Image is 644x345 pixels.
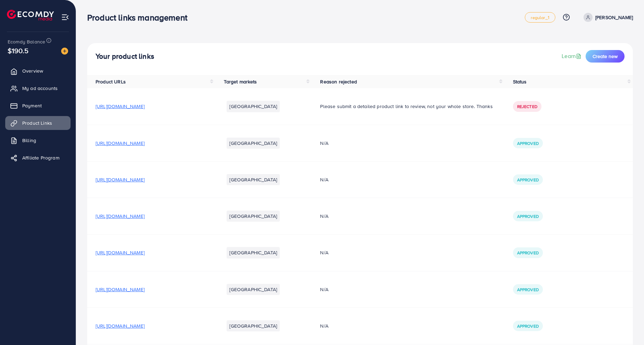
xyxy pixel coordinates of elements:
a: My ad accounts [5,81,71,95]
span: N/A [320,249,328,256]
li: [GEOGRAPHIC_DATA] [227,138,280,149]
span: [URL][DOMAIN_NAME] [96,286,145,293]
a: Affiliate Program [5,151,71,165]
span: Affiliate Program [22,154,59,161]
span: Target markets [224,78,257,85]
span: Reason rejected [320,78,357,85]
span: N/A [320,140,328,147]
span: Create new [593,53,618,60]
span: Billing [22,137,36,144]
span: N/A [320,286,328,293]
a: Billing [5,133,71,147]
span: Overview [22,67,43,74]
span: N/A [320,213,328,220]
span: regular_1 [531,15,549,20]
li: [GEOGRAPHIC_DATA] [227,247,280,258]
p: [PERSON_NAME] [595,13,633,22]
a: Payment [5,99,71,113]
h3: Product links management [87,13,193,23]
span: $190.5 [8,46,28,56]
li: [GEOGRAPHIC_DATA] [227,320,280,331]
span: Approved [517,323,539,329]
a: Overview [5,64,71,78]
a: Product Links [5,116,71,130]
img: image [61,48,68,55]
span: Product Links [22,120,52,126]
span: N/A [320,176,328,183]
span: Approved [517,177,539,183]
span: [URL][DOMAIN_NAME] [96,213,145,220]
h4: Your product links [96,52,154,61]
span: Approved [517,287,539,293]
span: Payment [22,102,42,109]
span: Product URLs [96,78,126,85]
p: Please submit a detailed product link to review, not your whole store. Thanks [320,102,496,110]
li: [GEOGRAPHIC_DATA] [227,211,280,222]
span: [URL][DOMAIN_NAME] [96,249,145,256]
span: [URL][DOMAIN_NAME] [96,103,145,110]
button: Create new [586,50,625,63]
img: menu [61,13,69,21]
span: [URL][DOMAIN_NAME] [96,140,145,147]
li: [GEOGRAPHIC_DATA] [227,284,280,295]
li: [GEOGRAPHIC_DATA] [227,174,280,185]
span: Rejected [517,104,537,109]
li: [GEOGRAPHIC_DATA] [227,101,280,112]
span: Approved [517,213,539,219]
a: [PERSON_NAME] [581,13,633,22]
span: N/A [320,322,328,329]
a: Learn [562,52,583,60]
span: My ad accounts [22,85,58,92]
span: [URL][DOMAIN_NAME] [96,176,145,183]
span: [URL][DOMAIN_NAME] [96,322,145,329]
iframe: Chat [614,314,639,340]
span: Approved [517,140,539,146]
a: regular_1 [525,12,555,23]
img: logo [7,10,54,20]
span: Ecomdy Balance [8,38,45,45]
span: Approved [517,250,539,256]
span: Status [513,78,527,85]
